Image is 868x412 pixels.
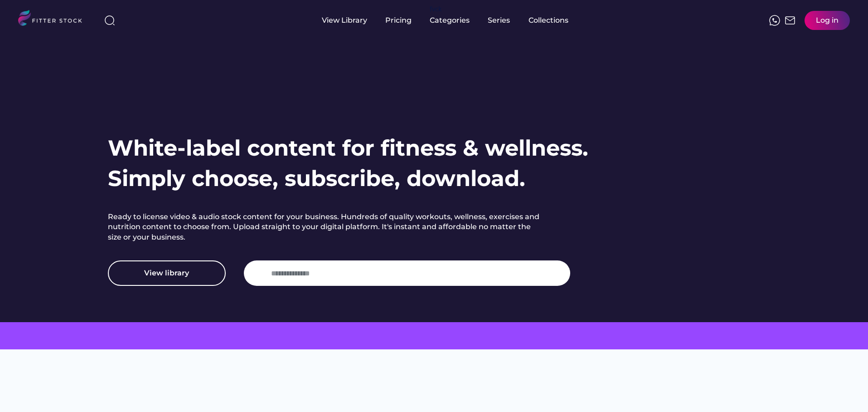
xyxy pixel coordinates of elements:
[108,212,543,242] h2: Ready to license video & audio stock content for your business. Hundreds of quality workouts, wel...
[104,15,115,26] img: search-normal%203.svg
[385,15,412,25] div: Pricing
[108,260,226,286] button: View library
[18,10,90,29] img: LOGO.svg
[108,133,588,194] h1: White-label content for fitness & wellness. Simply choose, subscribe, download.
[488,15,510,25] div: Series
[529,15,568,25] div: Collections
[430,15,470,25] div: Categories
[253,268,264,279] img: yH5BAEAAAAALAAAAAABAAEAAAIBRAA7
[322,15,367,25] div: View Library
[816,15,839,25] div: Log in
[785,15,795,26] img: Frame%2051.svg
[430,5,441,14] div: fvck
[769,15,780,26] img: meteor-icons_whatsapp%20%281%29.svg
